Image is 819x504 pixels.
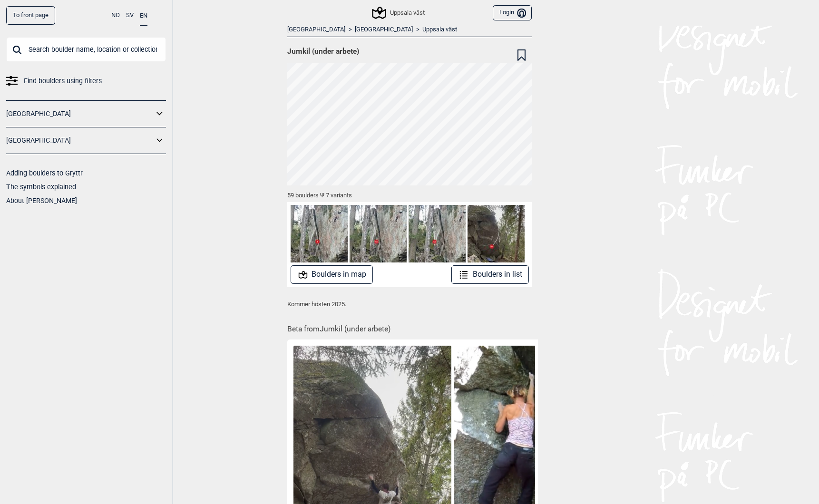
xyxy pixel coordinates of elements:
span: > [416,26,419,34]
a: [GEOGRAPHIC_DATA] [6,134,154,147]
input: Search boulder name, location or collection [6,37,166,62]
button: Boulders in map [291,265,373,284]
img: Dragarbrunn [350,205,407,262]
a: Uppsala väst [422,26,457,34]
a: [GEOGRAPHIC_DATA] [6,107,154,121]
a: About [PERSON_NAME] [6,197,77,204]
span: > [349,26,352,34]
div: 59 boulders Ψ 7 variants [287,185,532,202]
button: EN [140,6,147,26]
a: Find boulders using filters [6,74,166,88]
button: Login [493,5,532,21]
span: Find boulders using filters [24,74,102,88]
p: Kommer hösten 2025. [287,300,532,309]
span: Jumkil (under arbete) [287,47,359,56]
h1: Beta from Jumkil (under arbete) [287,318,532,335]
button: NO [111,6,120,25]
a: To front page [6,6,55,25]
a: [GEOGRAPHIC_DATA] [355,26,413,34]
a: [GEOGRAPHIC_DATA] [287,26,345,34]
div: Uppsala väst [373,7,424,19]
a: The symbols explained [6,183,76,191]
a: Adding boulders to Gryttr [6,169,83,177]
img: Frostbiten [468,205,525,262]
button: Boulders in list [451,265,529,284]
img: Kungsgatan [291,205,348,262]
button: SV [126,6,134,25]
img: Fastighetskraschen [409,205,466,262]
